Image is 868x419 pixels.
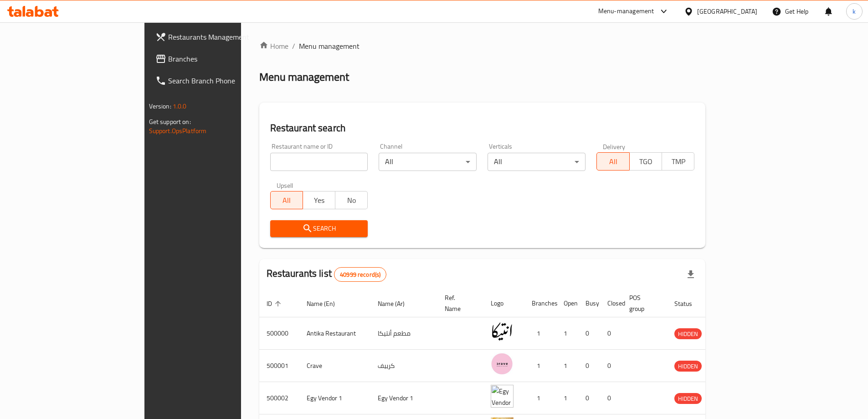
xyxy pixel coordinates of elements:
span: Name (Ar) [378,298,416,309]
h2: Restaurant search [270,121,695,135]
a: Search Branch Phone [148,70,289,92]
button: No [335,191,368,209]
li: / [292,41,295,52]
th: Closed [600,290,622,317]
span: Status [674,298,704,309]
span: Name (En) [307,298,347,309]
td: 1 [524,317,556,350]
th: Branches [524,290,556,317]
span: Search [277,223,361,234]
span: Search Branch Phone [168,75,282,86]
a: Branches [148,48,289,70]
nav: breadcrumb [259,41,706,52]
span: k [853,6,856,16]
td: 1 [556,382,578,414]
td: 0 [578,350,600,382]
td: 0 [578,382,600,414]
label: Upsell [277,182,293,188]
span: All [601,155,626,168]
td: Egy Vendor 1 [299,382,370,414]
span: HIDDEN [674,329,702,339]
span: HIDDEN [674,393,702,404]
input: Search for restaurant name or ID.. [270,153,368,171]
span: All [274,194,299,207]
span: 40999 record(s) [334,270,386,279]
label: Delivery [603,143,626,150]
span: Yes [307,194,332,207]
button: Search [270,220,368,237]
img: Crave [491,352,514,375]
td: 1 [556,317,578,350]
td: كرييف [370,350,437,382]
td: 0 [600,317,622,350]
td: 0 [600,350,622,382]
span: 1.0.0 [173,100,187,112]
div: HIDDEN [674,328,702,339]
div: Export file [680,264,702,285]
td: مطعم أنتيكا [370,317,437,350]
span: Get support on: [149,116,191,128]
img: Egy Vendor 1 [491,385,514,408]
span: TMP [666,155,691,168]
td: 1 [524,382,556,414]
div: [GEOGRAPHIC_DATA] [697,6,757,16]
td: Crave [299,350,370,382]
a: Support.OpsPlatform [149,125,207,137]
button: Yes [303,191,335,209]
td: 0 [578,317,600,350]
span: Menu management [299,41,360,52]
td: 1 [524,350,556,382]
img: Antika Restaurant [491,320,514,343]
td: 0 [600,382,622,414]
button: TGO [629,152,662,171]
span: Restaurants Management [168,31,282,42]
button: All [596,152,629,171]
span: No [339,194,364,207]
div: Total records count [334,267,386,282]
span: Ref. Name [445,292,473,314]
div: Menu-management [598,6,654,17]
a: Restaurants Management [148,26,289,48]
th: Open [556,290,578,317]
td: 1 [556,350,578,382]
span: ID [267,298,284,309]
span: Version: [149,100,171,112]
h2: Menu management [259,70,349,84]
div: HIDDEN [674,393,702,404]
span: Branches [168,53,282,64]
div: All [488,153,586,171]
button: TMP [662,152,694,171]
th: Logo [483,290,524,317]
span: HIDDEN [674,361,702,372]
span: POS group [629,292,656,314]
td: Antika Restaurant [299,317,370,350]
h2: Restaurants list [267,267,387,282]
td: Egy Vendor 1 [370,382,437,414]
button: All [270,191,303,209]
div: All [379,153,477,171]
th: Busy [578,290,600,317]
span: TGO [633,155,658,168]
